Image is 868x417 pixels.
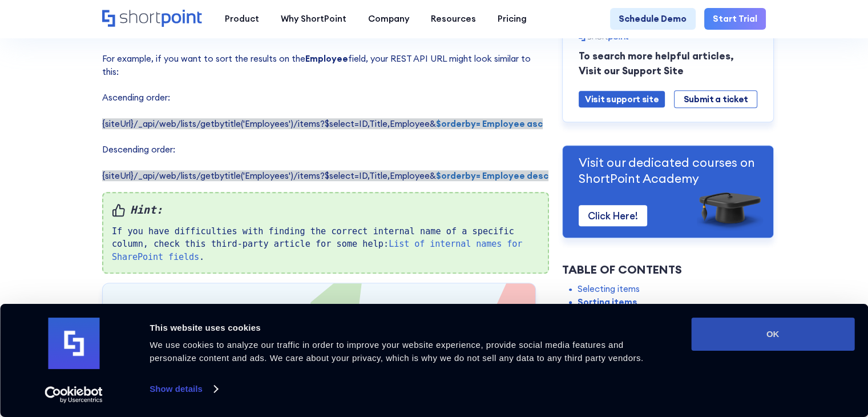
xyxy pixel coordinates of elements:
a: Start Trial [704,8,766,30]
a: Sorting items [578,296,637,309]
p: To search more helpful articles, Visit our Support Site [579,49,757,78]
a: Selecting items [578,283,640,296]
p: Visit our dedicated courses on ShortPoint Academy [579,155,757,186]
a: Home [102,10,203,29]
span: {siteUrl}/_api/web/lists/getbytitle('Employees')/items?$select=ID,Title,Employee& [102,170,548,181]
div: Why ShortPoint [281,13,346,26]
div: Table of Contents [562,261,774,278]
strong: $orderby= Employee asc [436,118,543,129]
a: Pricing [487,8,538,30]
strong: $orderby= Employee desc [436,170,548,181]
a: Usercentrics Cookiebot - opens in a new window [24,386,124,403]
a: Click Here! [579,205,647,226]
em: Hint: [112,202,539,218]
button: OK [691,318,854,351]
a: Show details [150,380,217,398]
div: Product [225,13,259,26]
a: Visit support site [579,91,665,108]
a: Submit a ticket [674,90,757,109]
div: Resources [431,13,476,26]
span: {siteUrl}/_api/web/lists/getbytitle('Employees')/items?$select=ID,Title,Employee& [102,118,543,129]
a: Schedule Demo [610,8,695,30]
div: This website uses cookies [150,321,665,335]
a: Why ShortPoint [270,8,357,30]
span: We use cookies to analyze our traffic in order to improve your website experience, provide social... [150,340,643,363]
a: Product [214,8,270,30]
div: Pricing [498,13,527,26]
div: If you have difficulties with finding the correct internal name of a specific column, check this ... [102,192,549,274]
a: Company [357,8,420,30]
div: Company [368,13,409,26]
a: Resources [420,8,487,30]
img: logo [48,318,99,369]
strong: Employee [305,53,348,64]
